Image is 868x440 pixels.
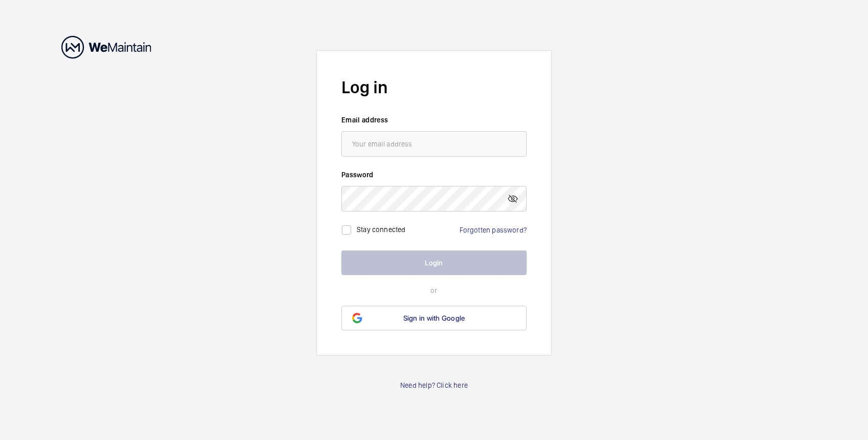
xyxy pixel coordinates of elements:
[400,380,468,390] a: Need help? Click here
[341,115,527,125] label: Email address
[341,131,527,157] input: Your email address
[341,75,527,99] h2: Log in
[357,225,406,233] label: Stay connected
[403,314,465,322] span: Sign in with Google
[341,250,527,275] button: Login
[341,170,527,180] label: Password
[460,226,527,234] a: Forgotten password?
[341,285,527,296] p: or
